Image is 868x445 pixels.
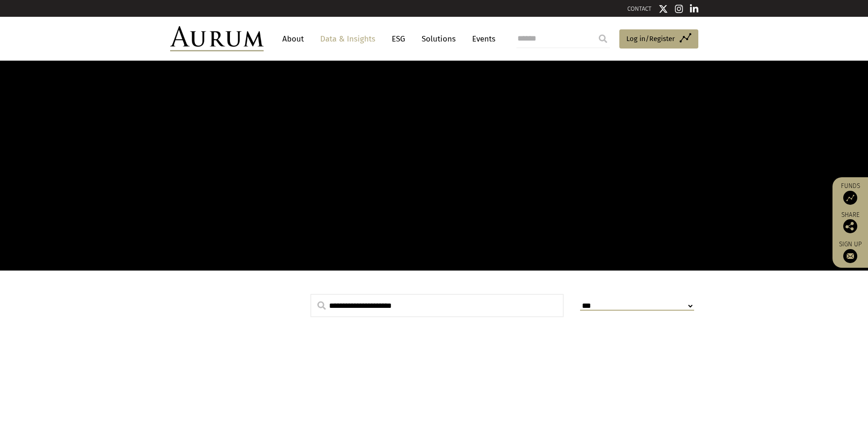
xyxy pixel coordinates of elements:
img: Share this post [843,219,857,233]
img: Aurum [170,26,264,51]
img: search.svg [317,301,326,310]
input: Submit [594,29,612,48]
span: Log in/Register [626,33,675,44]
img: Instagram icon [675,4,683,14]
a: Events [467,30,495,48]
a: Log in/Register [619,29,698,49]
img: Twitter icon [659,4,668,14]
a: CONTACT [627,5,652,12]
a: ESG [387,30,410,48]
a: Sign up [837,240,863,263]
a: About [278,30,308,48]
img: Access Funds [843,191,857,205]
a: Solutions [417,30,460,48]
img: Sign up to our newsletter [843,249,857,263]
a: Funds [837,182,863,205]
div: Share [837,212,863,233]
img: Linkedin icon [690,4,698,14]
a: Data & Insights [316,30,380,48]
